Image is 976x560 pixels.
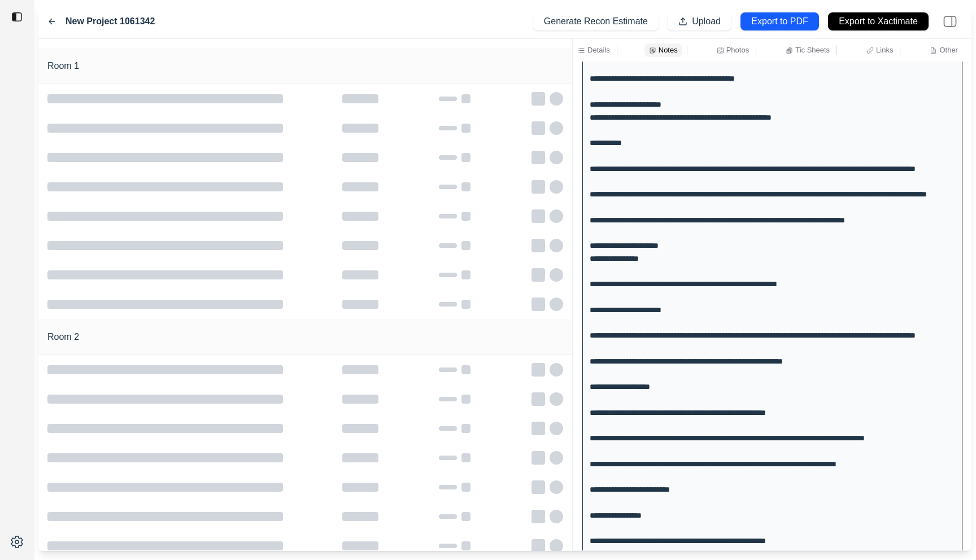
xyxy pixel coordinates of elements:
[47,59,79,73] h1: Room 1
[876,45,893,55] p: Links
[740,12,819,30] button: Export to PDF
[533,12,659,30] button: Generate Recon Estimate
[66,15,155,28] label: New Project 1061342
[544,15,648,28] p: Generate Recon Estimate
[11,11,23,23] img: toggle sidebar
[726,45,749,55] p: Photos
[751,15,808,28] p: Export to PDF
[839,15,918,28] p: Export to Xactimate
[938,9,962,34] img: right-panel.svg
[828,12,929,30] button: Export to Xactimate
[668,12,731,30] button: Upload
[659,45,678,55] p: Notes
[692,15,721,28] p: Upload
[939,45,958,55] p: Other
[587,45,610,55] p: Details
[795,45,830,55] p: Tic Sheets
[47,330,79,344] h1: Room 2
